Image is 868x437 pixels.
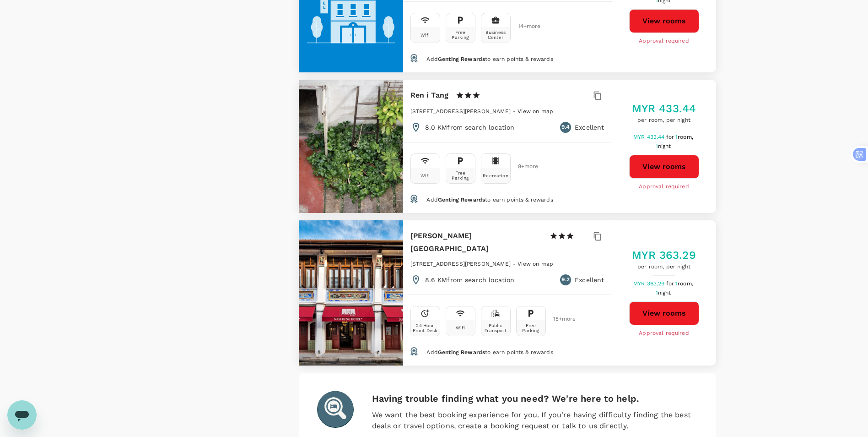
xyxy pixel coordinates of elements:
[483,30,508,40] div: Business Center
[438,349,485,355] span: Genting Rewards
[425,275,515,284] p: 8.6 KM from search location
[513,108,518,115] span: -
[448,170,473,180] div: Free Parking
[678,134,693,140] span: room,
[632,116,696,125] span: per room, per night
[518,164,532,169] span: 8 + more
[421,33,430,38] div: Wifi
[438,197,485,203] span: Genting Rewards
[413,323,438,333] div: 24 Hour Front Desk
[518,23,532,29] span: 14 + more
[678,280,693,287] span: room,
[410,89,449,102] h6: Ren i Tang
[518,260,553,267] a: View on map
[561,275,569,284] span: 9.2
[666,280,675,287] span: for
[561,123,570,132] span: 9.4
[518,323,544,333] div: Free Parking
[658,290,671,296] span: night
[632,248,696,262] h5: MYR 363.29
[629,155,699,179] button: View rooms
[483,323,508,333] div: Public Transport
[410,261,511,267] span: [STREET_ADDRESS][PERSON_NAME]
[633,280,666,287] span: MYR 363.29
[633,134,666,140] span: MYR 433.44
[518,107,553,115] a: View on map
[632,101,696,116] h5: MYR 433.44
[629,9,699,33] button: View rooms
[639,329,689,338] span: Approval required
[513,261,518,267] span: -
[639,37,689,46] span: Approval required
[675,280,695,287] span: 1
[656,143,673,149] span: 1
[372,391,698,406] h6: Having trouble finding what you need? We're here to help.
[639,182,689,191] span: Approval required
[421,173,430,178] div: Wifi
[7,400,37,430] iframe: 启动消息传送窗口的按钮
[575,275,604,284] p: Excellent
[448,30,473,40] div: Free Parking
[426,197,553,203] span: Add to earn points & rewards
[656,290,673,296] span: 1
[553,316,567,322] span: 15 + more
[518,261,553,267] span: View on map
[575,123,604,132] p: Excellent
[410,108,511,115] span: [STREET_ADDRESS][PERSON_NAME]
[629,301,699,325] button: View rooms
[675,134,695,140] span: 1
[658,143,671,149] span: night
[632,262,696,272] span: per room, per night
[518,108,553,115] span: View on map
[426,56,553,62] span: Add to earn points & rewards
[426,349,553,355] span: Add to earn points & rewards
[438,56,485,62] span: Genting Rewards
[410,229,542,255] h6: [PERSON_NAME][GEOGRAPHIC_DATA]
[456,325,465,330] div: Wifi
[666,134,675,140] span: for
[372,410,698,432] p: We want the best booking experience for you. If you're having difficulty finding the best deals o...
[425,123,515,132] p: 8.0 KM from search location
[483,173,508,178] div: Recreation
